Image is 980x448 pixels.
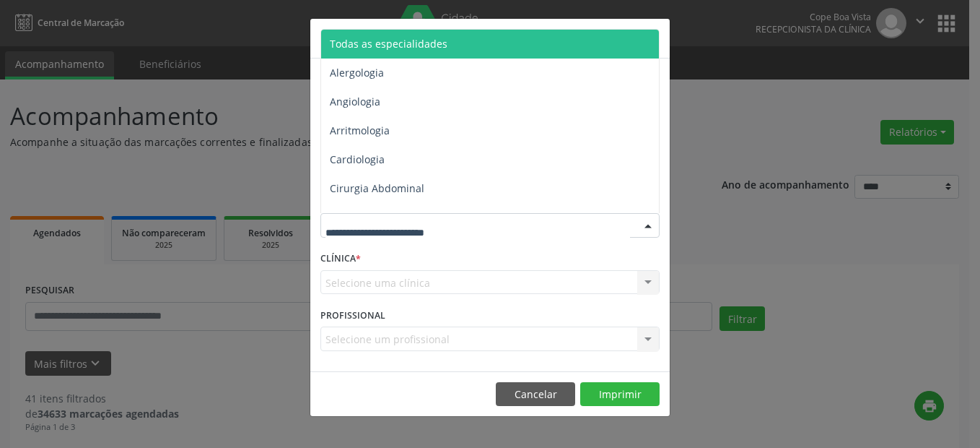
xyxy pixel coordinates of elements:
[330,37,447,51] span: Todas as especialidades
[580,382,660,407] button: Imprimir
[330,66,384,79] span: Alergologia
[330,95,380,108] span: Angiologia
[330,210,419,224] span: Cirurgia Bariatrica
[320,29,486,48] h5: Relatório de agendamentos
[641,19,670,54] button: Close
[330,181,424,195] span: Cirurgia Abdominal
[330,152,385,166] span: Cardiologia
[330,124,390,137] span: Arritmologia
[320,248,361,270] label: CLÍNICA
[496,382,575,407] button: Cancelar
[320,304,385,327] label: PROFISSIONAL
